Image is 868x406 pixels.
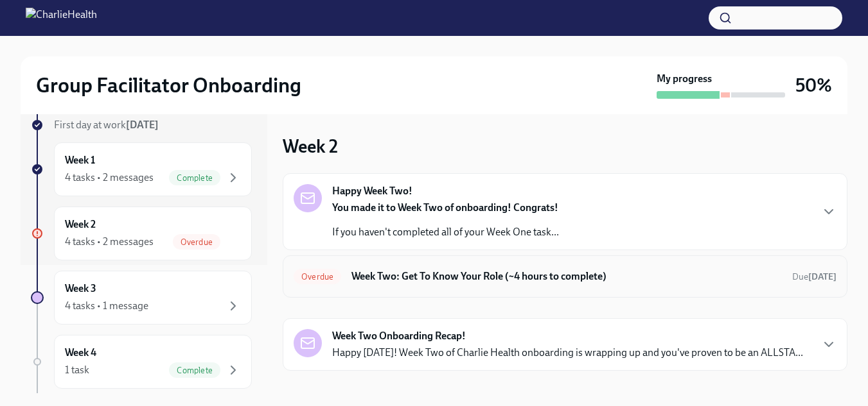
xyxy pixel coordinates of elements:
[294,266,837,287] a: OverdueWeek Two: Get To Know Your Role (~4 hours to complete)Due[DATE]
[65,299,148,313] div: 4 tasks • 1 message
[332,329,466,343] strong: Week Two Onboarding Recap!
[65,217,96,232] h6: Week 2
[36,72,301,98] h2: Group Facilitator Onboarding
[332,184,412,198] strong: Happy Week Two!
[65,171,154,185] div: 4 tasks • 2 messages
[657,72,712,86] strong: My progress
[808,271,837,282] strong: [DATE]
[173,237,220,247] span: Overdue
[169,366,220,375] span: Complete
[31,335,252,389] a: Week 41 taskComplete
[65,235,154,249] div: 4 tasks • 2 messages
[31,271,252,325] a: Week 34 tasks • 1 message
[126,119,159,131] strong: [DATE]
[332,201,558,214] strong: You made it to Week Two of onboarding! Congrats!
[54,119,159,131] span: First day at work
[169,173,220,183] span: Complete
[792,271,837,282] span: Due
[31,142,252,196] a: Week 14 tasks • 2 messagesComplete
[26,8,97,28] img: CharlieHealth
[294,272,341,282] span: Overdue
[31,207,252,260] a: Week 24 tasks • 2 messagesOverdue
[792,271,837,283] span: September 16th, 2025 10:00
[65,282,96,296] h6: Week 3
[351,269,782,283] h6: Week Two: Get To Know Your Role (~4 hours to complete)
[65,363,89,377] div: 1 task
[31,118,252,132] a: First day at work[DATE]
[332,225,559,239] p: If you haven't completed all of your Week One task...
[332,346,803,360] p: Happy [DATE]! Week Two of Charlie Health onboarding is wrapping up and you've proven to be an ALL...
[283,135,338,158] h3: Week 2
[65,346,96,360] h6: Week 4
[65,153,95,167] h6: Week 1
[795,74,832,97] h3: 50%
